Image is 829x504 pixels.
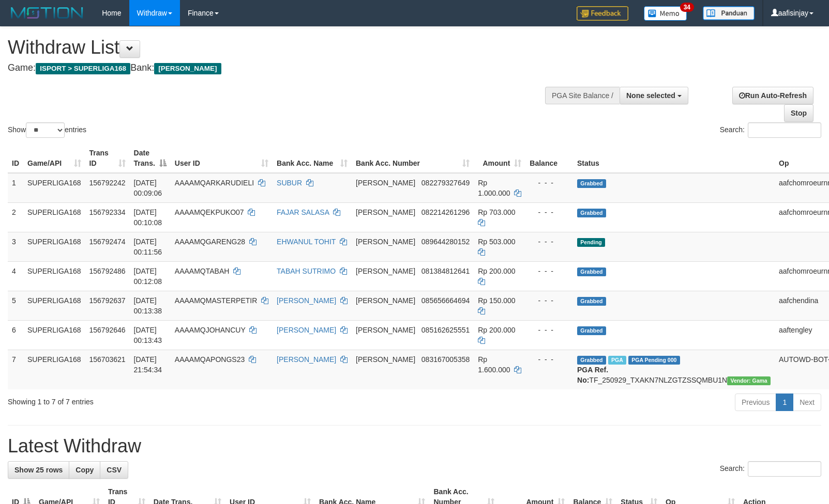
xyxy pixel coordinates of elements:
[134,208,162,227] span: [DATE] 00:10:08
[525,144,573,173] th: Balance
[628,356,680,365] span: PGA Pending
[175,355,245,364] span: AAAAMQAPONGS23
[478,296,515,305] span: Rp 150.000
[356,208,415,216] span: [PERSON_NAME]
[573,350,775,389] td: TF_250929_TXAKN7NLZGTZSSQMBU1N
[421,296,470,305] span: Copy 085656664694 to clipboard
[727,376,771,385] span: Vendor URL: https://trx31.1velocity.biz
[89,296,126,305] span: 156792637
[107,466,122,474] span: CSV
[100,461,128,479] a: CSV
[530,354,569,365] div: - - -
[356,355,415,364] span: [PERSON_NAME]
[8,202,23,232] td: 2
[171,144,273,173] th: User ID: activate to sort column ascending
[89,179,126,187] span: 156792242
[530,207,569,217] div: - - -
[8,291,23,320] td: 5
[89,326,126,334] span: 156792646
[134,296,162,315] span: [DATE] 00:13:38
[8,436,821,456] h1: Latest Withdraw
[26,122,65,138] select: Showentries
[735,393,776,411] a: Previous
[130,144,171,173] th: Date Trans.: activate to sort column descending
[577,267,606,276] span: Grabbed
[793,393,821,411] a: Next
[89,238,126,246] span: 156792474
[478,179,510,197] span: Rp 1.000.000
[644,6,687,21] img: Button%20Memo.svg
[732,87,813,104] a: Run Auto-Refresh
[8,37,542,58] h1: Withdraw List
[545,87,620,104] div: PGA Site Balance /
[577,326,606,335] span: Grabbed
[134,355,162,374] span: [DATE] 21:54:34
[273,144,352,173] th: Bank Acc. Name: activate to sort column ascending
[577,179,606,188] span: Grabbed
[277,208,329,216] a: FAJAR SALASA
[277,267,336,275] a: TABAH SUTRIMO
[175,326,246,334] span: AAAAMQJOHANCUY
[530,178,569,188] div: - - -
[577,366,608,384] b: PGA Ref. No:
[89,355,126,364] span: 156703621
[277,326,336,334] a: [PERSON_NAME]
[23,144,85,173] th: Game/API: activate to sort column ascending
[23,173,85,203] td: SUPERLIGA168
[626,91,675,100] span: None selected
[530,237,569,247] div: - - -
[577,6,628,21] img: Feedback.jpg
[748,461,821,477] input: Search:
[175,179,254,187] span: AAAAMQARKARUDIELI
[8,350,23,389] td: 7
[720,122,821,138] label: Search:
[134,326,162,344] span: [DATE] 00:13:43
[8,63,542,73] h4: Game: Bank:
[8,5,86,21] img: MOTION_logo.png
[577,297,606,306] span: Grabbed
[474,144,525,173] th: Amount: activate to sort column ascending
[530,266,569,276] div: - - -
[134,179,162,197] span: [DATE] 00:09:06
[23,291,85,320] td: SUPERLIGA168
[175,208,244,216] span: AAAAMQEKPUKO07
[784,104,813,122] a: Stop
[748,122,821,138] input: Search:
[573,144,775,173] th: Status
[134,238,162,256] span: [DATE] 00:11:56
[89,267,126,275] span: 156792486
[154,63,221,74] span: [PERSON_NAME]
[421,267,470,275] span: Copy 081384812641 to clipboard
[478,267,515,275] span: Rp 200.000
[421,208,470,216] span: Copy 082214261296 to clipboard
[23,320,85,350] td: SUPERLIGA168
[421,326,470,334] span: Copy 085162625551 to clipboard
[14,466,63,474] span: Show 25 rows
[23,350,85,389] td: SUPERLIGA168
[8,173,23,203] td: 1
[577,209,606,217] span: Grabbed
[277,296,336,305] a: [PERSON_NAME]
[277,179,302,187] a: SUBUR
[277,238,336,246] a: EHWANUL TOHIT
[23,202,85,232] td: SUPERLIGA168
[608,356,626,365] span: Marked by aafchhiseyha
[134,267,162,286] span: [DATE] 00:12:08
[356,267,415,275] span: [PERSON_NAME]
[478,355,510,374] span: Rp 1.600.000
[8,122,86,138] label: Show entries
[175,296,257,305] span: AAAAMQMASTERPETIR
[720,461,821,477] label: Search:
[421,355,470,364] span: Copy 083167005358 to clipboard
[478,208,515,216] span: Rp 703.000
[356,326,415,334] span: [PERSON_NAME]
[530,325,569,335] div: - - -
[23,261,85,291] td: SUPERLIGA168
[175,267,230,275] span: AAAAMQTABAH
[530,295,569,306] div: - - -
[776,393,793,411] a: 1
[478,238,515,246] span: Rp 503.000
[421,238,470,246] span: Copy 089644280152 to clipboard
[356,179,415,187] span: [PERSON_NAME]
[8,392,338,407] div: Showing 1 to 7 of 7 entries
